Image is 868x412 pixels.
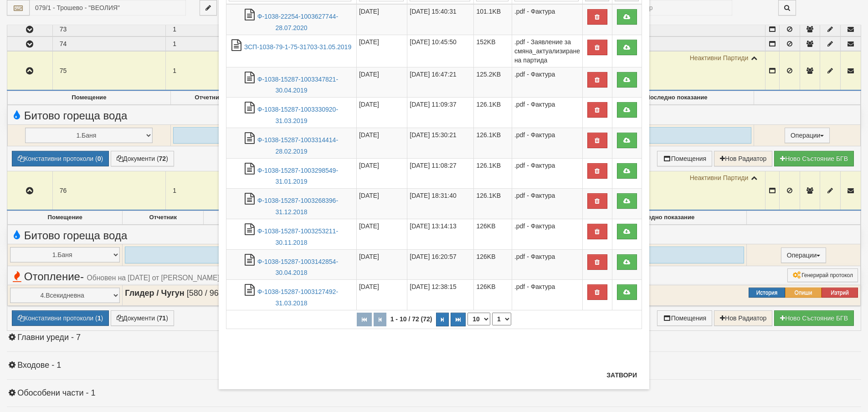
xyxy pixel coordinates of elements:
a: Ф-1038-15287-1003127492-31.03.2018 [257,288,338,307]
tr: Ф-1038-15287-1003330920-31.03.2019.pdf - Фактура [226,98,642,128]
td: .pdf - Фактура [512,128,582,158]
td: [DATE] [356,4,407,35]
td: [DATE] 16:47:21 [407,67,474,98]
td: 126KB [474,249,512,280]
td: 152KB [474,35,512,67]
tr: Ф-1038-15287-1003127492-31.03.2018.pdf - Фактура [226,280,642,310]
td: [DATE] 15:30:21 [407,128,474,158]
a: Ф-1038-22254-1003627744-28.07.2020 [257,13,338,31]
td: [DATE] [356,189,407,219]
tr: Ф-1038-15287-1003298549-31.01.2019.pdf - Фактура [226,158,642,189]
a: Ф-1038-15287-1003330920-31.03.2019 [257,106,338,124]
td: .pdf - Фактура [512,249,582,280]
td: 125.2KB [474,67,512,98]
select: Страница номер [492,313,511,325]
td: .pdf - Фактура [512,280,582,310]
td: 126.1KB [474,189,512,219]
select: Брой редове на страница [467,313,490,325]
td: [DATE] [356,158,407,189]
td: 126.1KB [474,98,512,128]
tr: Ф-1038-15287-1003347821-30.04.2019.pdf - Фактура [226,67,642,98]
td: 126KB [474,280,512,310]
td: [DATE] 15:40:31 [407,4,474,35]
td: [DATE] [356,280,407,310]
td: [DATE] [356,98,407,128]
td: 126.1KB [474,158,512,189]
tr: Ф-1038-15287-1003268396-31.12.2018.pdf - Фактура [226,189,642,219]
td: [DATE] [356,67,407,98]
td: [DATE] 11:08:27 [407,158,474,189]
td: .pdf - Заявление за смяна_актуализиране на партида [512,35,582,67]
span: 1 - 10 / 72 (72) [388,315,435,323]
tr: Ф-1038-22254-1003627744-28.07.2020.pdf - Фактура [226,4,642,35]
td: [DATE] 11:09:37 [407,98,474,128]
a: ЗСП-1038-79-1-75-31703-31.05.2019 [244,43,352,51]
button: Предишна страница [374,313,386,326]
a: Ф-1038-15287-1003347821-30.04.2019 [257,76,338,94]
td: [DATE] 16:20:57 [407,249,474,280]
td: 101.1KB [474,4,512,35]
tr: Ф-1038-15287-1003253211-30.11.2018.pdf - Фактура [226,219,642,250]
td: 126KB [474,219,512,250]
button: Затвори [601,368,642,382]
td: [DATE] 10:45:50 [407,35,474,67]
a: Ф-1038-15287-1003142854-30.04.2018 [257,258,338,277]
td: [DATE] [356,35,407,67]
tr: Ф-1038-15287-1003142854-30.04.2018.pdf - Фактура [226,249,642,280]
tr: Ф-1038-15287-1003314414-28.02.2019.pdf - Фактура [226,128,642,158]
td: [DATE] 18:31:40 [407,189,474,219]
td: 126.1KB [474,128,512,158]
button: Последна страница [451,313,466,326]
td: .pdf - Фактура [512,67,582,98]
a: Ф-1038-15287-1003253211-30.11.2018 [257,227,338,246]
td: [DATE] [356,128,407,158]
td: .pdf - Фактура [512,4,582,35]
td: [DATE] 13:14:13 [407,219,474,250]
td: .pdf - Фактура [512,98,582,128]
a: Ф-1038-15287-1003298549-31.01.2019 [257,167,338,185]
td: [DATE] [356,219,407,250]
a: Ф-1038-15287-1003268396-31.12.2018 [257,197,338,216]
td: [DATE] 12:38:15 [407,280,474,310]
tr: ЗСП-1038-79-1-75-31703-31.05.2019.pdf - Заявление за смяна_актуализиране на партида [226,35,642,67]
td: .pdf - Фактура [512,189,582,219]
td: .pdf - Фактура [512,158,582,189]
td: .pdf - Фактура [512,219,582,250]
button: Следваща страница [436,313,449,326]
a: Ф-1038-15287-1003314414-28.02.2019 [257,136,338,155]
button: Първа страница [357,313,372,326]
td: [DATE] [356,249,407,280]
